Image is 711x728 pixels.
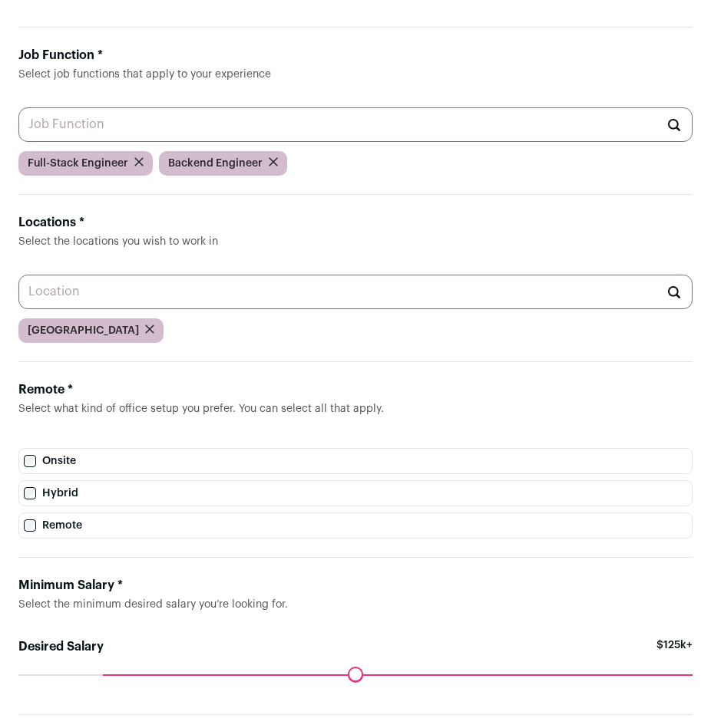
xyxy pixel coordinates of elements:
[18,107,693,142] input: Job Function
[18,576,693,595] div: Minimum Salary *
[18,213,693,232] div: Locations *
[24,519,36,532] input: Remote
[18,637,104,656] label: Desired Salary
[18,236,218,247] span: Select the locations you wish to work in
[168,156,263,171] span: Backend Engineer
[18,404,384,414] span: Select what kind of office setup you prefer. You can select all that apply.
[656,637,693,674] span: $125k+
[24,487,36,499] input: Hybrid
[18,599,288,610] span: Select the minimum desired salary you’re looking for.
[18,448,693,474] label: Onsite
[28,323,139,338] span: [GEOGRAPHIC_DATA]
[18,512,693,539] label: Remote
[28,156,128,171] span: Full-Stack Engineer
[18,46,693,64] div: Job Function *
[18,275,693,309] input: Location
[24,455,36,467] input: Onsite
[18,380,693,399] div: Remote *
[18,480,693,506] label: Hybrid
[18,69,271,80] span: Select job functions that apply to your experience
